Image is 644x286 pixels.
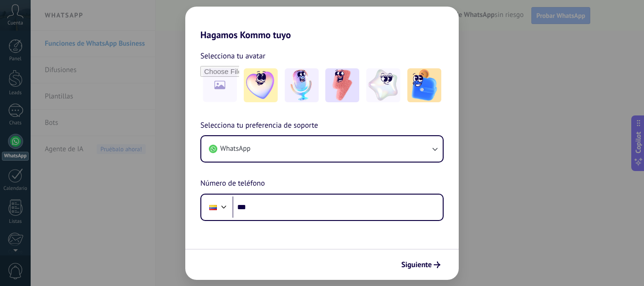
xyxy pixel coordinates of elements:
[200,50,265,62] span: Selecciona tu avatar
[200,120,318,132] span: Selecciona tu preferencia de soporte
[325,68,359,102] img: -3.jpeg
[401,261,432,268] span: Siguiente
[185,7,459,41] h2: Hagamos Kommo tuyo
[285,68,319,102] img: -2.jpeg
[244,68,278,102] img: -1.jpeg
[397,257,445,273] button: Siguiente
[220,144,250,154] span: WhatsApp
[366,68,400,102] img: -4.jpeg
[407,68,441,102] img: -5.jpeg
[204,197,222,217] div: Colombia: + 57
[201,136,443,162] button: WhatsApp
[200,178,265,190] span: Número de teléfono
